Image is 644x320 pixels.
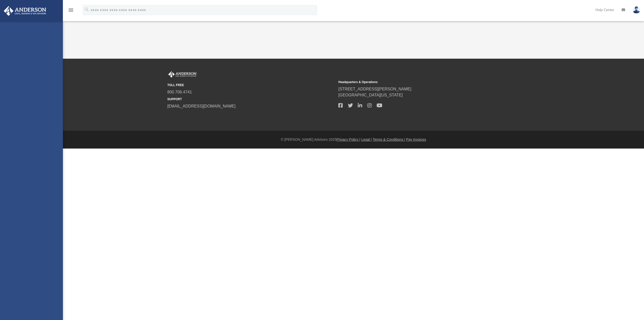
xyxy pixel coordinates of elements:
[361,137,372,141] a: Legal |
[2,6,48,16] img: Anderson Advisors Platinum Portal
[338,93,403,97] a: [GEOGRAPHIC_DATA][US_STATE]
[167,97,335,101] small: SUPPORT
[68,7,74,13] i: menu
[63,137,644,142] div: © [PERSON_NAME] Advisors 2025
[406,137,426,141] a: Pay Invoices
[633,6,640,14] img: User Pic
[338,80,506,84] small: Headquarters & Operations
[84,7,90,12] i: search
[373,137,405,141] a: Terms & Conditions |
[68,10,74,13] a: menu
[167,71,197,78] img: Anderson Advisors Platinum Portal
[337,137,360,141] a: Privacy Policy |
[338,87,411,91] a: [STREET_ADDRESS][PERSON_NAME]
[167,104,235,108] a: [EMAIL_ADDRESS][DOMAIN_NAME]
[167,83,335,87] small: TOLL FREE
[167,90,192,94] a: 800.706.4741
